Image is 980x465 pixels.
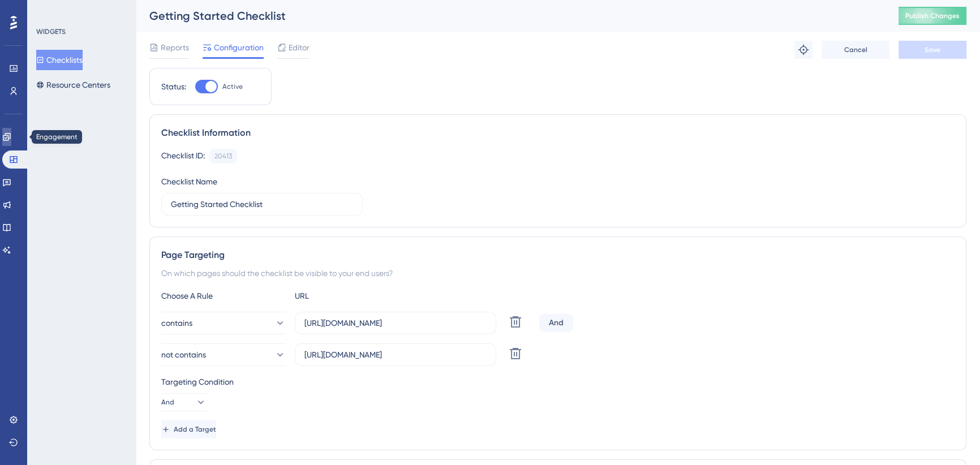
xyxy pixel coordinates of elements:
[161,393,207,411] button: And
[161,175,217,188] div: Checklist Name
[36,27,66,36] div: WIDGETS
[222,82,243,91] span: Active
[899,7,966,25] button: Publish Changes
[899,41,966,59] button: Save
[161,289,286,303] div: Choose A Rule
[161,316,192,330] span: contains
[161,266,955,280] div: On which pages should the checklist be visible to your end users?
[36,50,83,70] button: Checklists
[905,11,960,20] span: Publish Changes
[161,343,286,366] button: not contains
[161,398,174,407] span: And
[161,126,955,140] div: Checklist Information
[289,41,310,54] span: Editor
[844,45,867,54] span: Cancel
[36,75,110,95] button: Resource Centers
[161,248,955,262] div: Page Targeting
[214,152,232,161] div: 20413
[161,420,216,438] button: Add a Target
[214,41,264,54] span: Configuration
[304,348,487,361] input: yourwebsite.com/path
[304,317,487,329] input: yourwebsite.com/path
[161,348,206,361] span: not contains
[149,8,870,24] div: Getting Started Checklist
[161,375,955,389] div: Targeting Condition
[295,289,419,303] div: URL
[161,41,189,54] span: Reports
[925,45,940,54] span: Save
[171,198,353,210] input: Type your Checklist name
[161,80,186,93] div: Status:
[174,425,216,434] span: Add a Target
[822,41,889,59] button: Cancel
[161,149,205,163] div: Checklist ID:
[161,312,286,334] button: contains
[539,314,573,332] div: And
